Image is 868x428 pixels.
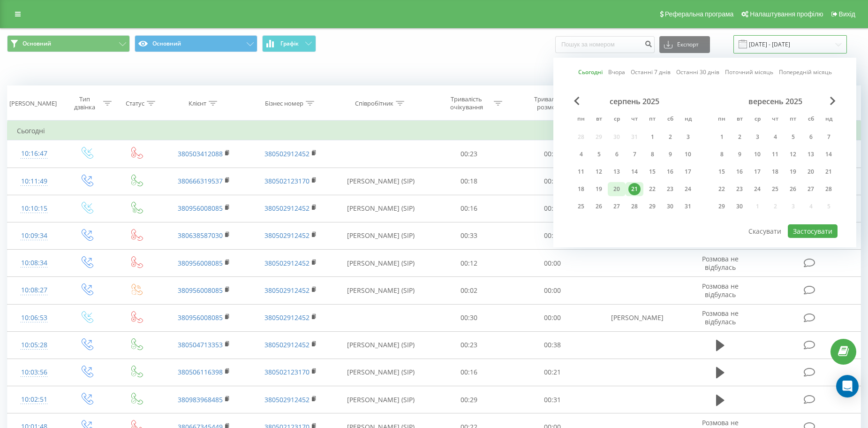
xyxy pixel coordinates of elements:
div: серпень 2025 [572,97,697,106]
div: 23 [664,183,676,195]
button: Експорт [659,36,710,53]
td: Сьогодні [8,122,861,140]
div: нд 14 вер 2025 р. [820,147,838,161]
a: Останні 30 днів [676,68,719,76]
abbr: середа [610,113,624,127]
div: сб 2 серп 2025 р. [661,130,679,144]
div: нд 31 серп 2025 р. [679,199,697,214]
div: 28 [628,200,641,213]
div: пт 12 вер 2025 р. [784,147,802,161]
abbr: понеділок [715,113,729,127]
td: 00:21 [511,359,594,386]
input: Пошук за номером [555,36,655,53]
div: вересень 2025 [713,97,838,106]
a: Вчора [608,68,625,76]
td: 00:16 [427,359,511,386]
td: [PERSON_NAME] (SIP) [334,250,427,277]
div: пн 22 вер 2025 р. [713,182,731,196]
div: ср 10 вер 2025 р. [748,147,766,161]
div: 10:08:27 [17,281,51,299]
a: Попередній місяць [779,68,832,76]
a: 380956008085 [178,204,223,213]
span: Розмова не відбулась [702,254,739,272]
div: ср 24 вер 2025 р. [748,182,766,196]
div: 6 [805,131,817,143]
button: Основний [7,35,130,52]
div: вт 26 серп 2025 р. [590,199,608,214]
div: 24 [751,183,763,195]
div: 8 [646,148,658,160]
span: Налаштування профілю [750,10,823,18]
div: сб 20 вер 2025 р. [802,165,820,179]
td: 00:00 [511,140,594,168]
div: пн 15 вер 2025 р. [713,165,731,179]
td: 00:23 [427,140,511,168]
div: 12 [593,166,605,178]
div: чт 25 вер 2025 р. [766,182,784,196]
div: 10:11:49 [17,172,51,191]
div: ср 13 серп 2025 р. [608,165,626,179]
div: сб 6 вер 2025 р. [802,130,820,144]
div: ср 20 серп 2025 р. [608,182,626,196]
div: сб 30 серп 2025 р. [661,199,679,214]
a: 380502912452 [264,259,309,267]
div: 22 [716,183,728,195]
td: [PERSON_NAME] (SIP) [334,277,427,304]
div: Співробітник [355,99,393,107]
td: 00:29 [427,386,511,413]
div: 26 [593,200,605,213]
div: 10:06:53 [17,309,51,327]
div: Бізнес номер [265,99,303,107]
div: Open Intercom Messenger [836,375,859,397]
div: 27 [611,200,623,213]
div: 14 [823,148,835,160]
td: 00:00 [511,277,594,304]
div: 21 [823,166,835,178]
a: 380503412088 [178,149,223,158]
a: 380502912452 [264,313,309,322]
abbr: п’ятниця [645,113,659,127]
div: 29 [646,200,658,213]
div: пт 5 вер 2025 р. [784,130,802,144]
div: 19 [787,166,799,178]
div: 3 [751,131,763,143]
abbr: неділя [822,113,836,127]
div: 28 [823,183,835,195]
div: 9 [733,148,746,160]
td: 00:16 [427,195,511,222]
td: [PERSON_NAME] (SIP) [334,168,427,195]
div: пн 29 вер 2025 р. [713,199,731,214]
td: 00:18 [427,168,511,195]
div: 10:10:15 [17,199,51,218]
div: чт 18 вер 2025 р. [766,165,784,179]
div: 8 [716,148,728,160]
td: [PERSON_NAME] (SIP) [334,222,427,249]
div: вт 30 вер 2025 р. [731,199,748,214]
div: 30 [664,200,676,213]
a: 380638587030 [178,231,223,240]
div: Клієнт [189,99,206,107]
abbr: четвер [627,113,642,127]
div: 5 [787,131,799,143]
div: сб 16 серп 2025 р. [661,165,679,179]
div: 10:08:34 [17,254,51,272]
div: 25 [575,200,587,213]
a: 380502912452 [264,340,309,349]
div: 20 [805,166,817,178]
div: вт 2 вер 2025 р. [731,130,748,144]
div: ср 6 серп 2025 р. [608,147,626,161]
a: Поточний місяць [725,68,773,76]
button: Застосувати [788,224,838,238]
span: Графік [280,40,299,47]
div: 29 [716,200,728,213]
a: 380666319537 [178,176,223,185]
div: нд 3 серп 2025 р. [679,130,697,144]
td: [PERSON_NAME] (SIP) [334,331,427,359]
div: 19 [593,183,605,195]
div: 11 [575,166,587,178]
div: 5 [593,148,605,160]
div: 21 [628,183,641,195]
div: 7 [823,131,835,143]
div: [PERSON_NAME] [9,99,57,107]
a: 380506116398 [178,367,223,376]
